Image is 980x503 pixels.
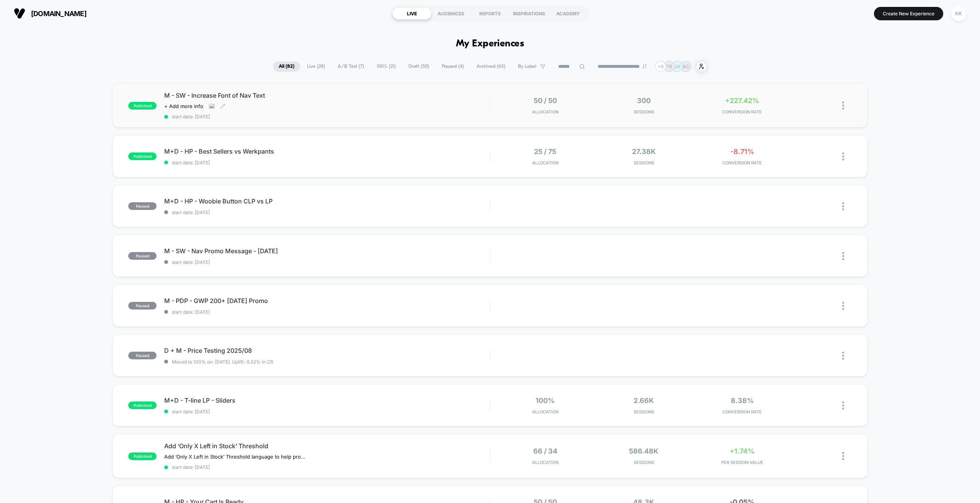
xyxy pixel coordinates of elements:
div: AUDIENCES [431,7,470,20]
div: + 6 [655,61,666,72]
span: D + M - Price Testing 2025/08 [164,347,490,354]
span: Add ‘Only X Left in Stock’ Threshold [164,442,490,450]
span: 100% [536,397,555,405]
span: published [128,102,157,110]
span: CONVERSION RATE [695,160,789,165]
button: KK [949,6,969,21]
span: start date: [DATE] [164,114,490,120]
span: start date: [DATE] [164,210,490,215]
span: start date: [DATE] [164,259,490,265]
div: LIVE [392,7,431,20]
span: 25 / 75 [534,147,556,156]
p: TB [666,64,672,69]
div: INSPIRATIONS [510,7,549,20]
span: Live ( 28 ) [301,61,331,72]
img: close [842,452,844,460]
img: close [842,202,844,210]
span: paused [128,302,157,310]
span: M - PDP - GWP 200+ [DATE] Promo [164,297,490,305]
span: published [128,401,157,409]
span: 8.38% [731,397,754,405]
img: close [842,252,844,260]
span: start date: [DATE] [164,409,490,415]
p: JV [675,64,680,69]
span: start date: [DATE] [164,464,490,470]
span: Archived ( 63 ) [471,61,511,72]
img: close [842,102,844,110]
p: AG [683,64,689,69]
span: M - SW - Nav Promo Message - [DATE] [164,247,490,255]
span: 300 [637,97,651,105]
div: KK [951,6,966,21]
span: M+D - T-line LP - Sliders [164,397,490,404]
span: published [128,452,157,460]
span: + Add more info [164,103,203,109]
span: M - SW - Increase Font of Nav Text [164,92,490,99]
span: Sessions [596,460,691,465]
span: M+D - HP - Woobie Button CLP vs LP [164,197,490,205]
div: REPORTS [470,7,510,20]
span: start date: [DATE] [164,160,490,165]
span: Add ‘Only X Left in Stock’ Threshold language to help promote urgency [164,454,306,460]
span: +1.74% [730,447,755,455]
img: close [842,352,844,360]
img: close [842,152,844,161]
span: A/B Test ( 7 ) [332,61,370,72]
button: Create New Experience [874,7,943,20]
span: paused [128,352,157,359]
span: Draft ( 50 ) [403,61,435,72]
img: close [842,401,844,410]
span: All ( 82 ) [273,61,300,72]
span: 2.66k [634,397,654,405]
h1: My Experiences [456,38,524,49]
span: +227.42% [725,97,759,105]
button: [DOMAIN_NAME] [11,7,89,20]
span: By Label [518,64,536,69]
span: PER SESSION VALUE [695,460,789,465]
span: published [128,152,157,160]
span: 66 / 34 [533,447,557,455]
span: Allocation [532,160,559,165]
img: Visually logo [14,8,25,19]
div: ACADEMY [549,7,588,20]
span: Sessions [596,160,691,165]
span: 50 / 50 [534,97,557,105]
span: Allocation [532,109,559,115]
span: 27.38k [632,147,656,156]
span: CONVERSION RATE [695,109,789,115]
span: paused [128,252,157,260]
span: CONVERSION RATE [695,409,789,415]
span: Sessions [596,409,691,415]
span: Sessions [596,109,691,115]
span: 100% ( 21 ) [371,61,402,72]
span: Paused ( 4 ) [436,61,470,72]
span: start date: [DATE] [164,309,490,315]
span: [DOMAIN_NAME] [31,10,87,18]
span: Moved to 100% on: [DATE] . Uplift: -5.52% in CR [172,359,273,365]
img: close [842,302,844,310]
img: end [642,64,647,69]
span: paused [128,202,157,210]
span: M+D - HP - Best Sellers vs Werkpants [164,147,490,155]
span: -8.71% [730,147,754,156]
span: Allocation [532,409,559,415]
span: 586.48k [629,447,658,455]
span: Allocation [532,460,559,465]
